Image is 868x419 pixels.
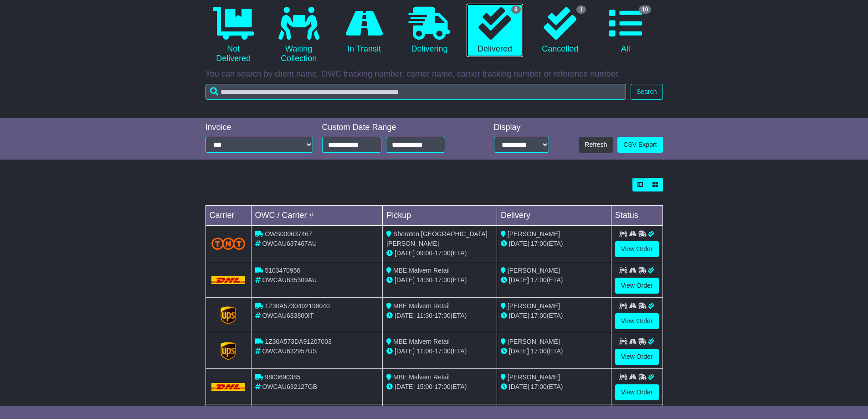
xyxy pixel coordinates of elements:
[631,84,663,100] button: Search
[435,383,451,390] span: 17:00
[617,137,663,153] a: CSV Export
[393,373,450,381] span: MBE Malvern Retail
[501,311,607,321] div: (ETA)
[322,123,468,133] div: Custom Date Range
[271,4,327,67] a: Waiting Collection
[205,4,262,67] a: Not Delivered
[395,312,415,319] span: [DATE]
[511,5,521,14] span: 9
[393,338,450,345] span: MBE Malvern Retail
[265,230,312,238] span: OWS000637467
[265,302,329,310] span: 1Z30A5730492198040
[508,302,560,310] span: [PERSON_NAME]
[508,230,560,238] span: [PERSON_NAME]
[509,347,529,355] span: [DATE]
[615,384,659,400] a: View Order
[435,312,451,319] span: 17:00
[393,302,450,310] span: MBE Malvern Retail
[416,347,432,355] span: 11:00
[509,240,529,247] span: [DATE]
[262,347,317,355] span: OWCAU632957US
[435,276,451,284] span: 17:00
[509,383,529,390] span: [DATE]
[497,206,611,226] td: Delivery
[211,276,246,284] img: DHL.png
[262,276,317,284] span: OWCAU635309AU
[395,276,415,284] span: [DATE]
[336,4,392,57] a: In Transit
[501,347,607,356] div: (ETA)
[395,383,415,390] span: [DATE]
[579,137,613,153] button: Refresh
[401,4,457,57] a: Delivering
[615,241,659,257] a: View Order
[531,240,547,247] span: 17:00
[221,342,236,360] img: GetCarrierServiceLogo
[501,382,607,392] div: (ETA)
[416,276,432,284] span: 14:30
[395,347,415,355] span: [DATE]
[383,206,497,226] td: Pickup
[509,312,529,319] span: [DATE]
[615,313,659,329] a: View Order
[265,373,300,381] span: 9803690385
[435,347,451,355] span: 17:00
[508,338,560,345] span: [PERSON_NAME]
[531,312,547,319] span: 17:00
[494,123,549,133] div: Display
[221,306,236,325] img: GetCarrierServiceLogo
[265,338,331,345] span: 1Z30A573DA91207003
[435,249,451,257] span: 17:00
[467,4,523,57] a: 9 Delivered
[615,349,659,365] a: View Order
[508,267,560,274] span: [PERSON_NAME]
[265,267,300,274] span: 5103470956
[611,206,663,226] td: Status
[531,276,547,284] span: 17:00
[501,275,607,285] div: (ETA)
[386,230,487,247] span: Sheraton [GEOGRAPHIC_DATA][PERSON_NAME]
[508,373,560,381] span: [PERSON_NAME]
[416,383,432,390] span: 15:00
[639,5,651,14] span: 10
[576,5,586,14] span: 1
[386,311,493,321] div: - (ETA)
[597,4,653,57] a: 10 All
[532,4,588,57] a: 1 Cancelled
[386,248,493,258] div: - (ETA)
[251,206,383,226] td: OWC / Carrier #
[211,383,246,390] img: DHL.png
[531,347,547,355] span: 17:00
[615,278,659,294] a: View Order
[386,382,493,392] div: - (ETA)
[416,312,432,319] span: 11:30
[262,383,317,390] span: OWCAU632127GB
[531,383,547,390] span: 17:00
[501,239,607,248] div: (ETA)
[205,69,663,79] p: You can search by client name, OWC tracking number, carrier name, carrier tracking number or refe...
[205,206,251,226] td: Carrier
[205,123,313,133] div: Invoice
[416,249,432,257] span: 09:00
[393,267,450,274] span: MBE Malvern Retail
[262,240,317,247] span: OWCAU637467AU
[386,347,493,356] div: - (ETA)
[386,275,493,285] div: - (ETA)
[395,249,415,257] span: [DATE]
[262,312,313,319] span: OWCAU633800IT
[211,238,246,250] img: TNT_Domestic.png
[509,276,529,284] span: [DATE]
